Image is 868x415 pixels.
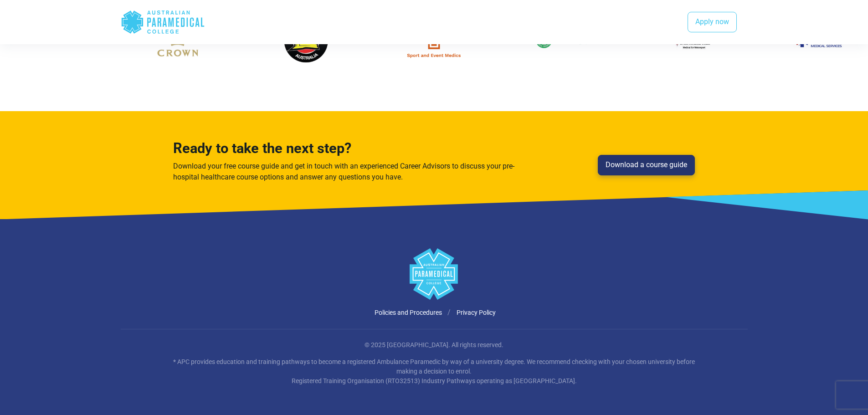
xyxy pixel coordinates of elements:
[168,357,701,386] p: * APC provides education and training pathways to become a registered Ambulance Paramedic by way ...
[168,340,701,350] p: © 2025 [GEOGRAPHIC_DATA]. All rights reserved.
[121,7,205,37] div: Australian Paramedical College
[598,155,695,176] a: Download a course guide
[375,309,442,316] a: Policies and Procedures
[173,140,518,157] h3: Ready to take the next step?
[457,309,496,316] a: Privacy Policy
[688,12,737,33] a: Apply now
[173,161,518,183] p: Download your free course guide and get in touch with an experienced Career Advisors to discuss y...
